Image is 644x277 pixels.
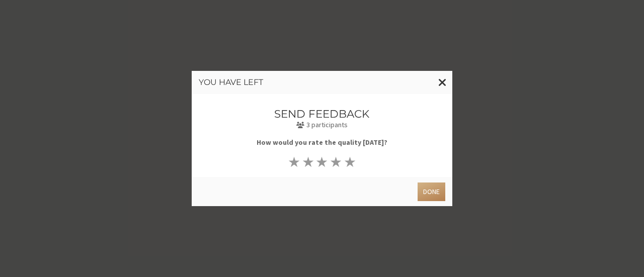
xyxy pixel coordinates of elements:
button: Done [418,182,445,201]
button: ★ [315,155,329,169]
button: ★ [329,155,343,169]
button: ★ [301,155,315,169]
h3: Send feedback [226,108,419,120]
h3: You have left [199,78,445,87]
p: 3 participants [226,120,419,130]
button: ★ [287,155,301,169]
button: Close modal [433,71,452,94]
button: ★ [343,155,357,169]
b: How would you rate the quality [DATE]? [257,138,387,147]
